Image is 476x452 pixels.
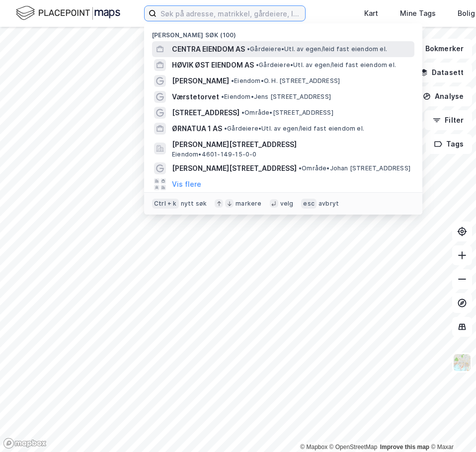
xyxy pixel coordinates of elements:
a: Improve this map [380,444,429,451]
button: Tags [426,134,472,154]
button: Bokmerker [405,39,472,59]
span: Eiendom • Jens [STREET_ADDRESS] [221,93,331,101]
span: Eiendom • O. H. [STREET_ADDRESS] [231,77,340,85]
img: logo.f888ab2527a4732fd821a326f86c7f29.svg [16,4,120,22]
span: • [231,77,234,84]
div: [PERSON_NAME] søk (100) [144,23,422,41]
button: Filter [424,110,472,130]
div: esc [301,199,317,209]
span: HØVIK ØST EIENDOM AS [172,59,254,71]
span: ØRNATUA 1 AS [172,123,222,135]
span: • [221,93,224,100]
button: Analyse [414,86,472,106]
div: velg [280,200,294,208]
a: OpenStreetMap [329,444,378,451]
span: • [224,125,227,132]
span: • [256,61,259,69]
span: Gårdeiere • Utl. av egen/leid fast eiendom el. [224,125,364,133]
span: [STREET_ADDRESS] [172,107,239,119]
span: [PERSON_NAME] [172,75,229,87]
div: Kart [364,7,378,19]
span: Område • [STREET_ADDRESS] [241,109,333,117]
button: Vis flere [172,178,201,190]
div: avbryt [318,200,339,208]
span: • [299,164,302,172]
span: CENTRA EIENDOM AS [172,43,245,55]
span: Gårdeiere • Utl. av egen/leid fast eiendom el. [247,45,387,53]
span: Værstetorvet [172,91,219,103]
span: • [247,45,250,53]
span: Eiendom • 4601-149-15-0-0 [172,151,257,158]
span: Gårdeiere • Utl. av egen/leid fast eiendom el. [256,61,396,69]
div: Ctrl + k [152,199,179,209]
iframe: Chat Widget [426,404,476,452]
span: [PERSON_NAME][STREET_ADDRESS] [172,139,410,151]
span: • [241,109,244,116]
span: [PERSON_NAME][STREET_ADDRESS] [172,162,297,174]
span: Område • Johan [STREET_ADDRESS] [299,164,410,172]
div: nytt søk [181,200,207,208]
input: Søk på adresse, matrikkel, gårdeiere, leietakere eller personer [157,6,305,21]
a: Mapbox homepage [3,438,47,449]
a: Mapbox [300,444,327,451]
img: Z [453,353,472,372]
div: Bolig [458,7,475,19]
div: Mine Tags [400,7,436,19]
div: markere [236,200,261,208]
button: Datasett [411,63,472,82]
